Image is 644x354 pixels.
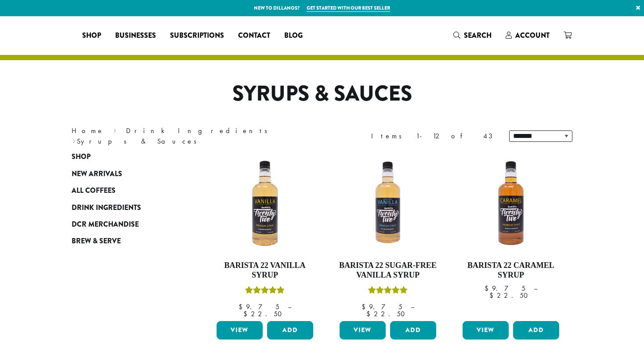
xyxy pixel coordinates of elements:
span: $ [243,309,251,318]
a: DCR Merchandise [72,216,177,233]
bdi: 22.50 [243,309,286,318]
span: Brew & Serve [72,236,121,247]
nav: Breadcrumb [72,126,309,147]
span: $ [489,291,497,300]
a: Barista 22 Sugar-Free Vanilla SyrupRated 5.00 out of 5 [337,153,438,318]
span: Businesses [115,30,156,41]
div: Rated 5.00 out of 5 [245,285,285,298]
span: New Arrivals [72,169,122,180]
a: Search [446,28,499,43]
button: Add [390,321,436,340]
a: View [217,321,263,340]
button: Add [513,321,559,340]
span: Subscriptions [170,30,224,41]
bdi: 9.75 [485,284,525,293]
span: $ [362,302,369,311]
a: Get started with our best seller [307,4,390,12]
a: View [463,321,509,340]
a: Barista 22 Vanilla SyrupRated 5.00 out of 5 [214,153,315,318]
span: Shop [72,152,90,163]
a: Shop [75,29,108,43]
span: Account [515,30,550,40]
a: Drink Ingredients [126,126,273,135]
span: All Coffees [72,185,116,196]
span: $ [239,302,246,311]
img: CARAMEL-1-300x300.png [460,153,561,254]
bdi: 22.50 [489,291,532,300]
div: Items 1-12 of 43 [371,131,496,141]
span: Contact [238,30,270,41]
h1: Syrups & Sauces [65,81,579,107]
a: All Coffees [72,182,177,199]
span: › [113,123,116,136]
span: – [534,284,537,293]
span: $ [485,284,492,293]
span: Blog [284,30,303,41]
div: Rated 5.00 out of 5 [368,285,408,298]
span: › [72,133,76,147]
button: Add [267,321,313,340]
span: Shop [82,30,101,41]
bdi: 9.75 [362,302,402,311]
h4: Barista 22 Vanilla Syrup [214,261,315,280]
a: Drink Ingredients [72,199,177,216]
a: New Arrivals [72,166,177,182]
h4: Barista 22 Sugar-Free Vanilla Syrup [337,261,438,280]
bdi: 9.75 [239,302,279,311]
bdi: 22.50 [366,309,409,318]
a: Home [72,126,104,135]
span: Search [464,30,492,40]
img: VANILLA-300x300.png [214,153,315,254]
img: SF-VANILLA-300x300.png [337,153,438,254]
span: DCR Merchandise [72,219,139,230]
span: Drink Ingredients [72,202,141,213]
h4: Barista 22 Caramel Syrup [460,261,561,280]
span: – [288,302,291,311]
a: View [340,321,386,340]
a: Shop [72,148,177,165]
a: Barista 22 Caramel Syrup [460,153,561,318]
a: Brew & Serve [72,233,177,249]
span: – [411,302,414,311]
span: $ [366,309,374,318]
